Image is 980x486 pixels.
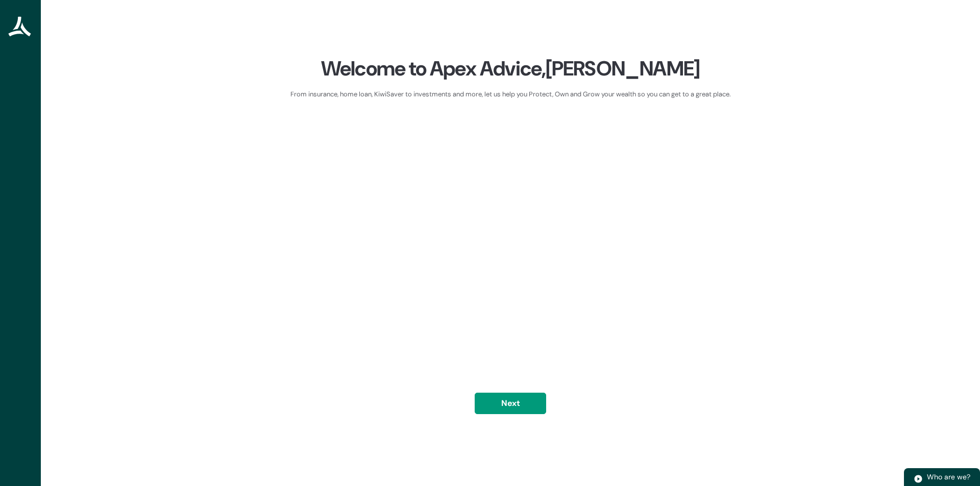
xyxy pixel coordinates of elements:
button: Next [475,393,546,414]
div: Welcome to Apex Advice, [PERSON_NAME] [290,56,731,81]
img: Apex Advice Group [8,16,32,37]
div: From insurance, home loan, KiwiSaver to investments and more, let us help you Protect, Own and Gr... [290,89,731,99]
span: Who are we? [927,472,970,481]
img: play.svg [914,474,923,483]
